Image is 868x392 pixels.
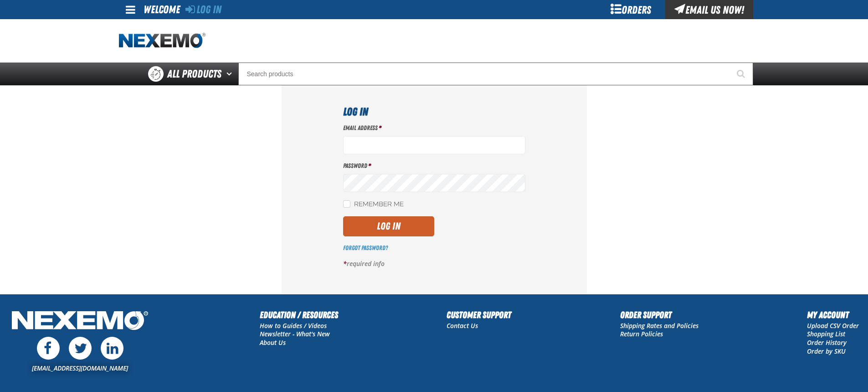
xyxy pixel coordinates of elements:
h1: Log In [343,104,525,120]
a: Shipping Rates and Policies [620,321,699,330]
button: Open All Products pages [223,63,238,85]
img: Nexemo logo [119,33,205,49]
input: Search [238,63,753,85]
a: Contact Us [447,321,478,330]
a: About Us [260,338,286,347]
button: Log In [343,216,434,236]
a: Home [119,33,205,49]
span: All Products [167,66,221,82]
label: Remember Me [343,200,404,209]
img: Nexemo Logo [9,308,151,335]
a: How to Guides / Videos [260,321,327,330]
button: Start Searching [730,63,753,85]
a: Upload CSV Order [807,321,859,330]
h2: Education / Resources [260,308,338,322]
a: Log In [185,3,221,16]
a: Return Policies [620,329,663,338]
a: Order History [807,338,847,347]
h2: Order Support [620,308,699,322]
h2: My Account [807,308,859,322]
a: Order by SKU [807,347,846,355]
label: Email Address [343,124,525,132]
label: Password [343,162,525,170]
a: [EMAIL_ADDRESS][DOMAIN_NAME] [32,364,128,372]
a: Forgot Password? [343,244,388,251]
a: Shopping List [807,329,845,338]
a: Newsletter - What's New [260,329,330,338]
p: required info [343,260,525,268]
h2: Customer Support [447,308,511,322]
input: Remember Me [343,200,350,208]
